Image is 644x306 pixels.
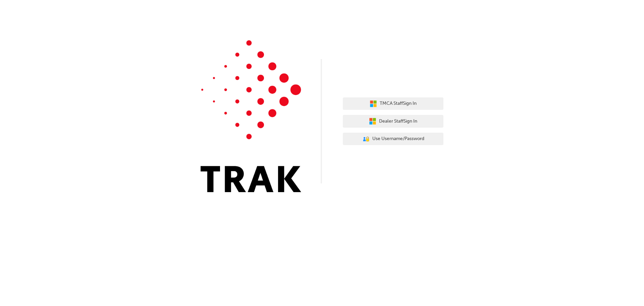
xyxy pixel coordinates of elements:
[379,118,417,125] span: Dealer Staff Sign In
[343,115,443,128] button: Dealer StaffSign In
[343,133,443,145] button: Use Username/Password
[343,97,443,110] button: TMCA StaffSign In
[201,40,301,192] img: Trak
[380,100,417,107] span: TMCA Staff Sign In
[372,135,424,143] span: Use Username/Password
